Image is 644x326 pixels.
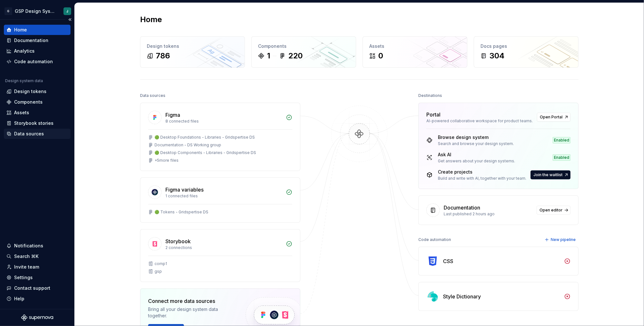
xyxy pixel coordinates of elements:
[21,314,53,321] svg: Supernova Logo
[14,48,35,54] div: Analytics
[14,274,33,281] div: Settings
[140,91,165,100] div: Data sources
[369,43,461,49] div: Assets
[443,293,481,300] div: Style Dictionary
[155,158,179,163] div: + 5 more files
[4,86,71,97] a: Design tokens
[155,269,162,274] div: gsp
[444,204,480,211] div: Documentation
[537,206,571,215] a: Open editor
[14,131,44,137] div: Data sources
[4,46,71,56] a: Analytics
[14,99,43,105] div: Components
[288,51,303,61] div: 220
[438,176,526,181] div: Build and write with AI, together with your team.
[165,237,191,245] div: Storybook
[165,193,282,199] div: 1 connected files
[551,237,576,242] span: New pipeline
[438,159,515,164] div: Get answers about your design systems.
[15,8,56,14] div: GSP Design System
[531,170,571,179] a: Join the waitlist
[165,245,282,250] div: 2 connections
[165,119,282,124] div: 8 connected files
[418,91,442,100] div: Destinations
[258,43,349,49] div: Components
[4,294,71,304] button: Help
[4,107,71,118] a: Assets
[66,9,68,14] div: J
[1,4,73,18] button: GGSP Design SystemJ
[4,241,71,251] button: Notifications
[14,296,24,302] div: Help
[14,88,46,95] div: Design tokens
[140,177,300,223] a: Figma variables1 connected files🟢 Tokens - Gridspertise DS
[553,154,571,161] div: Enabled
[14,37,48,44] div: Documentation
[140,103,300,171] a: Figma8 connected files🟢 Desktop Foundations - Libraries - Gridspertise DSDocumentation - DS Worki...
[537,113,571,122] a: Open Portal
[14,58,53,65] div: Code automation
[4,262,71,272] a: Invite team
[543,235,579,244] button: New pipeline
[14,120,54,126] div: Storybook stories
[540,115,563,120] span: Open Portal
[474,36,579,68] a: Docs pages304
[65,15,74,24] button: Collapse sidebar
[14,253,38,260] div: Search ⌘K
[155,210,208,215] div: 🟢 Tokens - Gridspertise DS
[4,251,71,262] button: Search ⌘K
[481,43,572,49] div: Docs pages
[438,141,514,146] div: Search and browse your design system.
[443,257,453,265] div: CSS
[155,150,256,155] div: 🟢 Desktop Components - Libraries - Gridspertise DS
[438,169,526,175] div: Create projects
[155,142,221,148] div: Documentation - DS Working group
[378,51,383,61] div: 0
[4,56,71,67] a: Code automation
[14,264,39,270] div: Invite team
[438,134,514,141] div: Browse design system
[363,36,467,68] a: Assets0
[539,208,563,213] span: Open editor
[5,78,43,83] div: Design system data
[438,151,515,158] div: Ask AI
[444,211,533,217] div: Last published 2 hours ago
[147,43,238,49] div: Design tokens
[148,306,235,319] div: Bring all your design system data together.
[4,25,71,35] a: Home
[155,135,255,140] div: 🟢 Desktop Foundations - Libraries - Gridspertise DS
[4,283,71,293] button: Contact support
[489,51,505,61] div: 304
[4,7,12,15] div: G
[426,111,440,118] div: Portal
[156,51,170,61] div: 786
[418,235,451,244] div: Code automation
[533,172,563,177] span: Join the waitlist
[4,129,71,139] a: Data sources
[140,229,300,282] a: Storybook2 connectionscomp1gsp
[14,109,29,116] div: Assets
[4,35,71,46] a: Documentation
[4,118,71,128] a: Storybook stories
[553,137,571,143] div: Enabled
[165,111,180,119] div: Figma
[165,186,204,193] div: Figma variables
[14,285,50,291] div: Contact support
[4,97,71,107] a: Components
[155,261,167,266] div: comp1
[426,118,533,124] div: AI-powered collaborative workspace for product teams.
[140,36,245,68] a: Design tokens786
[267,51,270,61] div: 1
[14,27,27,33] div: Home
[140,14,162,25] h2: Home
[14,243,43,249] div: Notifications
[148,297,235,305] div: Connect more data sources
[251,36,356,68] a: Components1220
[4,272,71,283] a: Settings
